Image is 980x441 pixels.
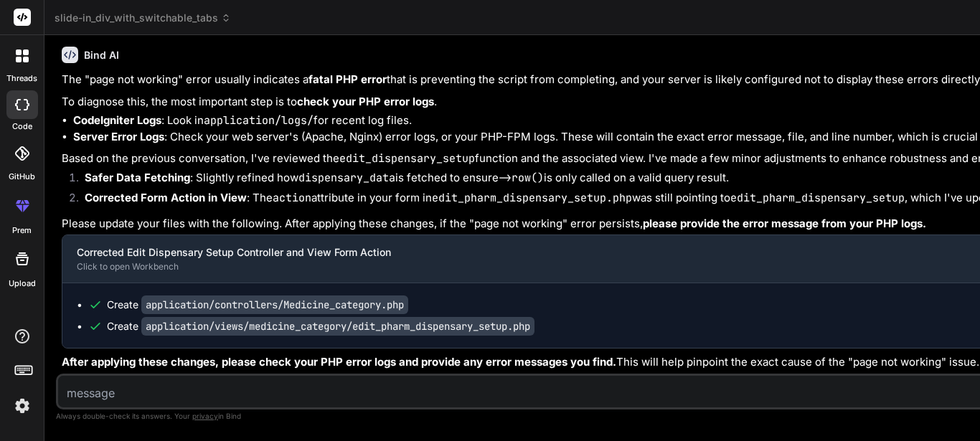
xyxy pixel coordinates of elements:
strong: Safer Data Fetching [85,171,190,184]
span: privacy [192,412,218,420]
code: dispensary_data [298,171,395,185]
img: settings [10,394,34,418]
code: action [273,191,311,205]
code: edit_pharm_dispensary_setup [730,191,905,205]
strong: Corrected Form Action in View [85,191,247,204]
strong: check your PHP error logs [297,95,434,108]
strong: please provide the error message from your PHP logs. [643,217,926,230]
code: edit_dispensary_setup [339,151,475,166]
strong: Server Error Logs [73,130,164,143]
strong: CodeIgniter Logs [73,113,161,127]
code: edit_pharm_dispensary_setup.php [432,191,632,205]
code: ->row() [499,171,544,185]
h6: Bind AI [84,48,119,62]
label: Upload [9,278,36,290]
code: application/controllers/Medicine_category.php [141,295,408,314]
code: application/views/medicine_category/edit_pharm_dispensary_setup.php [141,317,534,336]
div: Create [107,298,408,312]
strong: After applying these changes, please check your PHP error logs and provide any error messages you... [62,355,616,369]
code: application/logs/ [204,113,314,128]
div: Create [107,319,534,333]
label: prem [12,224,32,237]
label: threads [6,72,37,85]
span: slide-in_div_with_switchable_tabs [55,11,231,25]
label: GitHub [9,171,35,183]
label: code [12,120,32,133]
strong: fatal PHP error [308,72,387,86]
